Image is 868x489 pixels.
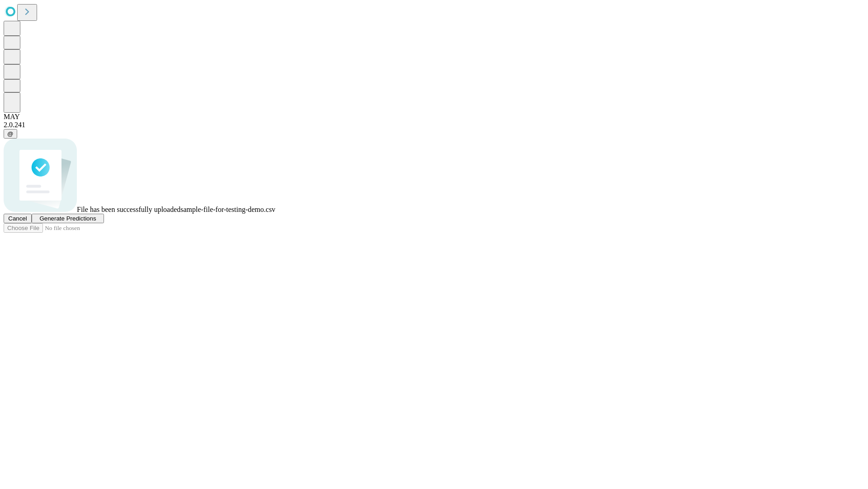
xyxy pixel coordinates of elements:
span: @ [7,130,14,137]
button: @ [4,129,17,139]
button: Generate Predictions [32,214,104,223]
div: 2.0.241 [4,121,864,129]
span: File has been successfully uploaded [77,206,180,213]
button: Cancel [4,214,32,223]
span: Generate Predictions [39,215,96,222]
span: sample-file-for-testing-demo.csv [180,206,275,213]
div: MAY [4,113,864,121]
span: Cancel [8,215,27,222]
